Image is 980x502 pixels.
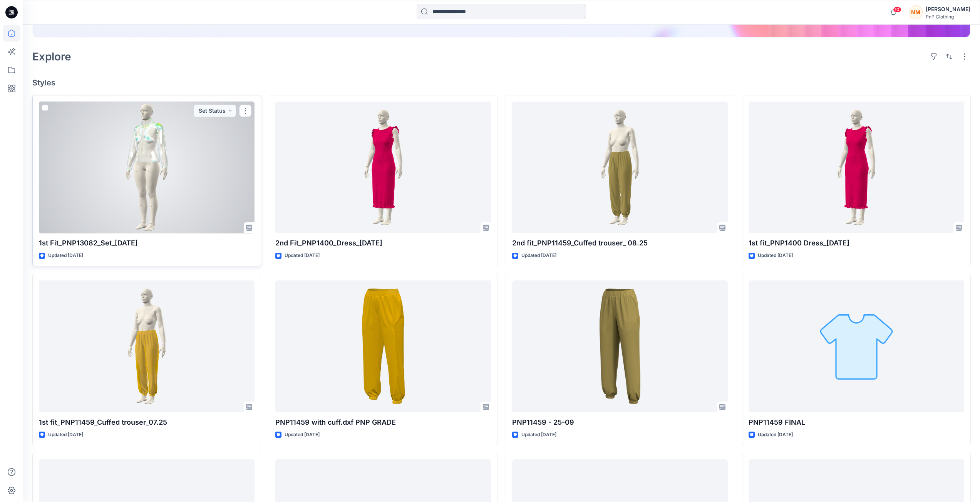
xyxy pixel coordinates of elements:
h2: Explore [32,50,71,63]
p: 2nd fit_PNP11459_Cuffed trouser_ 08.25 [512,238,728,248]
a: 2nd Fit_PNP1400_Dress_30.09.25 [275,102,491,233]
div: [PERSON_NAME] [926,5,970,14]
a: 1st fit_PNP1400 Dress_29.09.25 [749,102,964,233]
p: 1st fit_PNP11459_Cuffed trouser_07.25 [39,417,255,428]
a: PNP11459 FINAL [749,280,964,412]
div: NM [909,5,923,19]
p: 2nd Fit_PNP1400_Dress_[DATE] [275,238,491,248]
a: PNP11459 - 25-09 [512,280,728,412]
div: PnP Clothing [926,14,970,20]
a: 1st fit_PNP11459_Cuffed trouser_07.25 [39,280,255,412]
p: PNP11459 - 25-09 [512,417,728,428]
p: Updated [DATE] [285,252,320,260]
p: Updated [DATE] [285,431,320,439]
h4: Styles [32,78,971,87]
a: 1st Fit_PNP13082_Set_01.10.25 [39,102,255,233]
p: Updated [DATE] [758,431,793,439]
a: PNP11459 with cuff.dxf PNP GRADE [275,280,491,412]
p: Updated [DATE] [48,431,83,439]
a: 2nd fit_PNP11459_Cuffed trouser_ 08.25 [512,102,728,233]
p: PNP11459 with cuff.dxf PNP GRADE [275,417,491,428]
span: 10 [893,7,901,13]
p: 1st fit_PNP1400 Dress_[DATE] [749,238,964,248]
p: Updated [DATE] [521,252,556,260]
p: PNP11459 FINAL [749,417,964,428]
p: Updated [DATE] [758,252,793,260]
p: 1st Fit_PNP13082_Set_[DATE] [39,238,255,248]
p: Updated [DATE] [521,431,556,439]
p: Updated [DATE] [48,252,83,260]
